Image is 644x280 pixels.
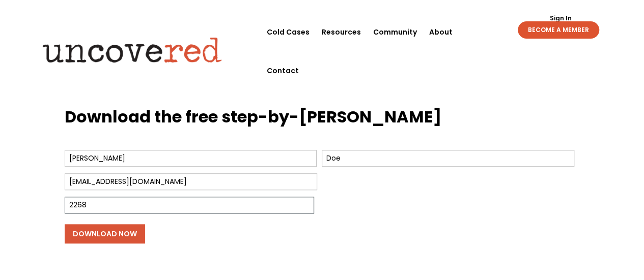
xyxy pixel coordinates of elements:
h3: Download the free step-by-[PERSON_NAME] [65,106,580,134]
a: Contact [267,51,299,90]
a: Community [373,13,417,51]
input: Last Name [322,150,574,167]
a: About [429,13,453,51]
img: Uncovered logo [34,30,230,70]
input: Download Now [65,224,145,243]
a: Resources [322,13,361,51]
input: Zip Code [65,197,314,213]
a: Cold Cases [267,13,310,51]
a: Sign In [544,15,577,21]
input: First Name [65,150,317,167]
input: Email [65,173,317,190]
a: BECOME A MEMBER [518,21,599,39]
